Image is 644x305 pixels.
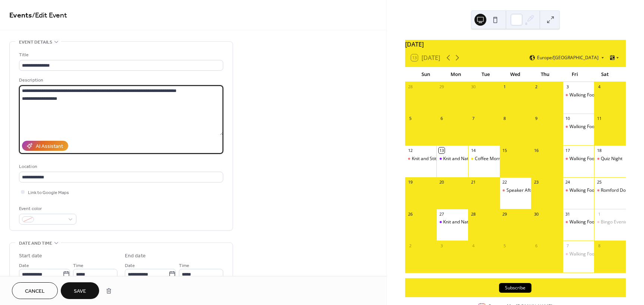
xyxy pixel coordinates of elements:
[36,143,63,150] div: AI Assistant
[502,84,508,90] div: 1
[596,179,602,185] div: 25
[407,243,413,248] div: 2
[470,243,476,248] div: 4
[569,124,603,130] div: Walking Football
[19,262,29,270] span: Date
[596,116,602,121] div: 11
[25,287,45,295] span: Cancel
[19,252,42,260] div: Start date
[563,124,594,130] div: Walking Football
[563,92,594,98] div: Walking Football
[596,84,602,90] div: 4
[502,243,508,248] div: 5
[565,116,571,121] div: 10
[439,147,444,153] div: 13
[565,179,571,185] div: 24
[565,243,571,248] div: 7
[73,262,83,270] span: Time
[569,219,603,225] div: Walking Football
[569,251,603,257] div: Walking Football
[499,283,531,293] button: Subscribe
[125,252,146,260] div: End date
[439,211,444,217] div: 27
[407,211,413,217] div: 26
[412,156,454,162] div: Knit and Stitch Show
[601,156,622,162] div: Quiz Night
[443,219,474,225] div: Knit and Natter
[502,116,508,121] div: 8
[28,189,69,197] span: Link to Google Maps
[596,211,602,217] div: 1
[411,67,441,82] div: Sun
[470,179,476,185] div: 21
[569,156,603,162] div: Walking Football
[563,251,594,257] div: Walking Football
[439,179,444,185] div: 20
[565,147,571,153] div: 17
[19,38,52,46] span: Event details
[569,92,603,98] div: Walking Football
[594,187,626,194] div: Romford Dogs Outing
[439,243,444,248] div: 3
[470,116,476,121] div: 7
[560,67,590,82] div: Fri
[533,211,539,217] div: 30
[563,156,594,162] div: Walking Football
[500,187,531,194] div: Speaker Afternoon - April Young Weeley Vet
[563,219,594,225] div: Walking Football
[470,84,476,90] div: 30
[61,282,99,299] button: Save
[565,84,571,90] div: 3
[502,179,508,185] div: 22
[12,282,58,299] button: Cancel
[594,156,626,162] div: Quiz Night
[19,51,222,59] div: Title
[407,147,413,153] div: 12
[19,239,52,247] span: Date and time
[441,67,471,82] div: Mon
[436,156,468,162] div: Knit and Natter
[537,55,599,60] span: Europe/[GEOGRAPHIC_DATA]
[74,287,86,295] span: Save
[475,156,507,162] div: Coffee Morning
[569,187,603,194] div: Walking Football
[19,76,222,84] div: Description
[405,156,437,162] div: Knit and Stitch Show
[470,211,476,217] div: 28
[533,116,539,121] div: 9
[32,8,67,23] span: / Edit Event
[439,116,444,121] div: 6
[468,156,500,162] div: Coffee Morning
[471,67,501,82] div: Tue
[436,219,468,225] div: Knit and Natter
[533,243,539,248] div: 6
[405,40,626,49] div: [DATE]
[125,262,135,270] span: Date
[9,8,32,23] a: Events
[533,84,539,90] div: 2
[439,84,444,90] div: 29
[530,67,560,82] div: Thu
[19,163,222,171] div: Location
[179,262,189,270] span: Time
[502,211,508,217] div: 29
[407,84,413,90] div: 28
[407,116,413,121] div: 5
[563,187,594,194] div: Walking Football
[506,187,592,194] div: Speaker Afternoon - [PERSON_NAME] Vet
[443,156,474,162] div: Knit and Natter
[533,179,539,185] div: 23
[19,205,75,213] div: Event color
[565,211,571,217] div: 31
[594,219,626,225] div: Bingo Evening with Fish and Chips
[596,147,602,153] div: 18
[470,147,476,153] div: 14
[590,67,620,82] div: Sat
[596,243,602,248] div: 8
[22,141,68,151] button: AI Assistant
[502,147,508,153] div: 15
[501,67,530,82] div: Wed
[407,179,413,185] div: 19
[533,147,539,153] div: 16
